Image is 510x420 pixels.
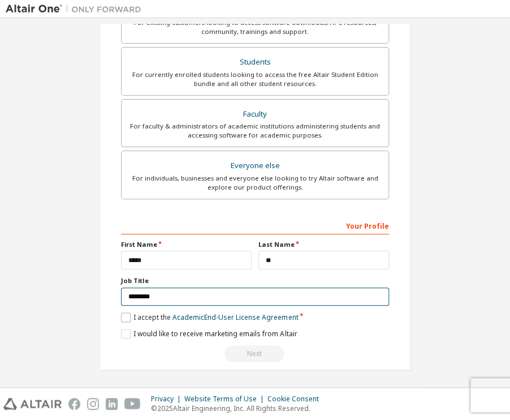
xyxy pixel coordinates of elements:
div: For individuals, businesses and everyone else looking to try Altair software and explore our prod... [128,174,382,192]
div: Your Profile [121,216,389,234]
label: First Name [121,240,252,249]
label: I accept the [121,312,298,322]
div: For currently enrolled students looking to access the free Altair Student Edition bundle and all ... [128,70,382,88]
div: Website Terms of Use [184,395,267,404]
div: Cookie Consent [267,395,326,404]
a: Academic End-User License Agreement [172,312,298,322]
div: Students [128,54,382,70]
img: linkedin.svg [106,398,118,410]
img: altair_logo.svg [3,398,62,410]
div: Everyone else [128,158,382,174]
img: instagram.svg [87,398,99,410]
img: youtube.svg [124,398,141,410]
label: Last Name [258,240,389,249]
img: Altair One [6,3,147,15]
div: Privacy [151,395,184,404]
label: I would like to receive marketing emails from Altair [121,329,297,338]
div: For existing customers looking to access software downloads, HPC resources, community, trainings ... [128,18,382,36]
div: Read and acccept EULA to continue [121,345,389,362]
img: facebook.svg [68,398,80,410]
div: For faculty & administrators of academic institutions administering students and accessing softwa... [128,122,382,140]
label: Job Title [121,276,389,285]
p: © 2025 Altair Engineering, Inc. All Rights Reserved. [151,404,326,413]
div: Faculty [128,106,382,122]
